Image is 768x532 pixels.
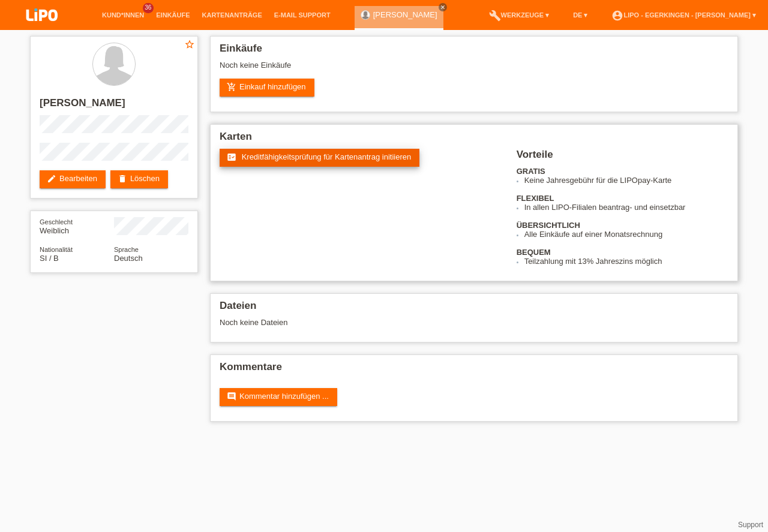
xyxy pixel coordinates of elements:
div: Noch keine Einkäufe [220,61,728,79]
i: comment [227,392,236,401]
a: add_shopping_cartEinkauf hinzufügen [220,79,314,97]
b: GRATIS [517,167,545,176]
h2: Vorteile [517,149,728,167]
a: commentKommentar hinzufügen ... [220,388,337,406]
b: FLEXIBEL [517,194,554,203]
a: DE ▾ [567,11,593,19]
h2: Karten [220,131,728,149]
a: Kartenanträge [196,11,268,19]
h2: Einkäufe [220,43,728,61]
a: close [439,3,447,11]
a: buildWerkzeuge ▾ [483,11,556,19]
h2: Dateien [220,300,728,318]
i: add_shopping_cart [227,82,236,92]
span: Geschlecht [40,218,73,226]
a: Support [738,521,763,529]
i: star_border [184,39,195,50]
span: Slowenien / B / 06.05.2014 [40,254,59,263]
i: edit [47,174,56,184]
a: LIPO pay [12,25,72,34]
i: account_circle [611,10,623,22]
a: [PERSON_NAME] [373,10,437,19]
span: Nationalität [40,246,73,253]
i: fact_check [227,152,236,162]
i: delete [118,174,127,184]
b: BEQUEM [517,248,551,257]
a: E-Mail Support [268,11,337,19]
li: In allen LIPO-Filialen beantrag- und einsetzbar [524,203,728,212]
a: Einkäufe [150,11,196,19]
a: Kund*innen [96,11,150,19]
b: ÜBERSICHTLICH [517,221,580,230]
span: Sprache [114,246,139,253]
h2: Kommentare [220,361,728,379]
li: Alle Einkäufe auf einer Monatsrechnung [524,230,728,239]
div: Weiblich [40,217,114,235]
a: fact_check Kreditfähigkeitsprüfung für Kartenantrag initiieren [220,149,419,167]
a: editBearbeiten [40,170,106,188]
div: Noch keine Dateien [220,318,586,327]
li: Keine Jahresgebühr für die LIPOpay-Karte [524,176,728,185]
h2: [PERSON_NAME] [40,97,188,115]
a: star_border [184,39,195,52]
a: deleteLöschen [110,170,168,188]
i: close [440,4,446,10]
li: Teilzahlung mit 13% Jahreszins möglich [524,257,728,266]
span: 36 [143,3,154,13]
i: build [489,10,501,22]
span: Kreditfähigkeitsprüfung für Kartenantrag initiieren [242,152,412,161]
a: account_circleLIPO - Egerkingen - [PERSON_NAME] ▾ [605,11,762,19]
span: Deutsch [114,254,143,263]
